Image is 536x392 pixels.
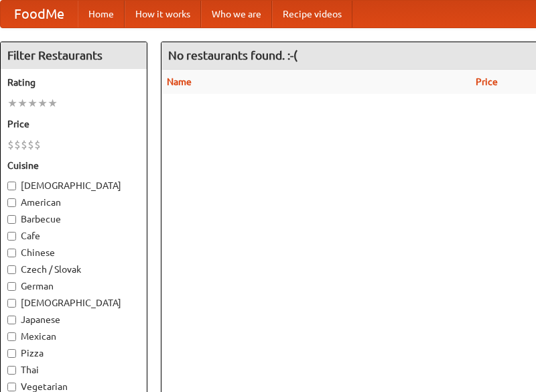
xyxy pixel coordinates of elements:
input: Barbecue [7,215,16,224]
label: Thai [7,363,140,377]
label: [DEMOGRAPHIC_DATA] [7,296,140,310]
h4: Filter Restaurants [1,42,147,69]
input: [DEMOGRAPHIC_DATA] [7,182,16,190]
input: Japanese [7,316,16,324]
a: Recipe videos [272,1,352,27]
li: ★ [27,96,38,111]
ng-pluralize: No restaurants found. :-( [168,49,297,62]
li: $ [7,137,14,152]
li: ★ [17,96,27,111]
li: $ [21,137,27,152]
a: Price [476,76,498,87]
h5: Cuisine [7,159,140,172]
li: ★ [48,96,58,111]
input: Pizza [7,349,16,358]
input: Cafe [7,232,16,241]
li: ★ [38,96,48,111]
label: Japanese [7,313,140,326]
li: $ [27,137,34,152]
label: Pizza [7,346,140,360]
label: Barbecue [7,212,140,226]
a: FoodMe [1,1,78,27]
li: $ [14,137,21,152]
h5: Price [7,117,140,131]
label: Czech / Slovak [7,263,140,276]
a: Who we are [201,1,272,27]
li: $ [34,137,41,152]
label: Chinese [7,246,140,259]
input: German [7,282,16,291]
input: American [7,198,16,207]
input: Czech / Slovak [7,265,16,274]
label: American [7,196,140,209]
a: How it works [125,1,201,27]
input: Thai [7,366,16,375]
input: [DEMOGRAPHIC_DATA] [7,299,16,308]
input: Mexican [7,332,16,341]
a: Name [167,76,192,87]
input: Chinese [7,249,16,257]
li: ★ [7,96,17,111]
label: [DEMOGRAPHIC_DATA] [7,179,140,192]
a: Home [78,1,125,27]
input: Vegetarian [7,383,16,391]
label: Mexican [7,330,140,343]
h5: Rating [7,76,140,89]
label: Cafe [7,229,140,243]
label: German [7,279,140,293]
